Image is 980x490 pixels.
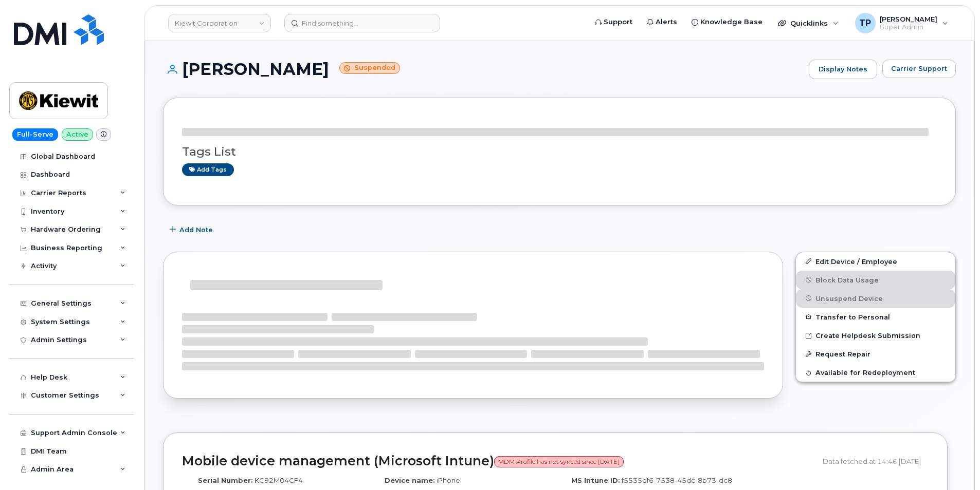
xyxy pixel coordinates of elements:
span: Carrier Support [891,64,947,73]
a: Create Helpdesk Submission [796,326,955,345]
label: Serial Number: [198,476,253,485]
span: Unsuspend Device [815,294,883,302]
a: Edit Device / Employee [796,252,955,271]
a: Add tags [182,163,234,176]
button: Block Data Usage [796,271,955,289]
span: Add Note [179,225,213,235]
span: MDM Profile has not synced since [DATE] [494,456,624,467]
button: Carrier Support [882,60,956,78]
small: Suspended [339,62,400,74]
a: Display Notes [809,60,877,79]
button: Available for Redeployment [796,363,955,382]
h2: Mobile device management (Microsoft Intune) [182,454,815,468]
h1: [PERSON_NAME] [163,60,804,78]
label: Device name: [385,476,435,485]
button: Add Note [163,221,222,239]
div: Data fetched at 14:46 [DATE] [823,451,929,471]
h3: Tags List [182,145,937,158]
span: KC92M04CF4 [255,476,303,484]
button: Transfer to Personal [796,308,955,326]
button: Unsuspend Device [796,289,955,308]
span: iPhone [437,476,460,484]
label: MS Intune ID: [571,476,620,485]
button: Request Repair [796,345,955,363]
span: Available for Redeployment [815,369,915,376]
